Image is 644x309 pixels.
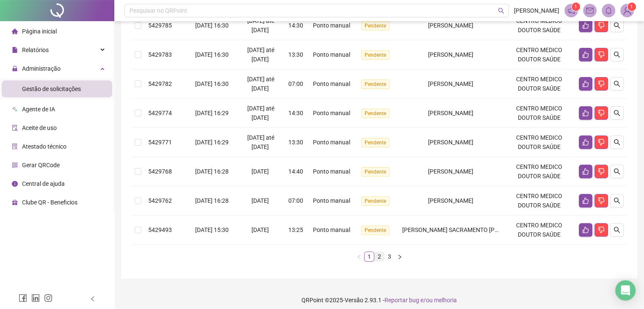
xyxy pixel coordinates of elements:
[148,22,172,29] span: 5429785
[582,51,589,58] span: like
[12,28,18,34] span: home
[582,139,589,146] span: like
[614,197,620,204] span: search
[428,51,473,58] span: [PERSON_NAME]
[428,22,473,29] span: [PERSON_NAME]
[614,110,620,116] span: search
[22,143,66,150] span: Atestado técnico
[428,110,473,116] span: [PERSON_NAME]
[354,251,364,262] button: left
[12,125,18,131] span: audit
[582,168,589,175] span: like
[361,138,390,147] span: Pendente
[582,80,589,87] span: like
[19,294,27,302] span: facebook
[621,4,633,17] img: 74023
[90,296,96,302] span: left
[615,280,636,301] div: Open Intercom Messenger
[572,3,580,11] sup: 1
[354,251,364,262] li: Página anterior
[361,196,390,206] span: Pendente
[395,251,405,262] button: right
[195,139,229,146] span: [DATE] 16:29
[503,157,575,186] td: CENTRO MEDICO DOUTOR SAÚDE
[503,99,575,128] td: CENTRO MEDICO DOUTOR SAÚDE
[397,254,402,259] span: right
[503,128,575,157] td: CENTRO MEDICO DOUTOR SAÚDE
[586,7,594,14] span: mail
[428,139,473,146] span: [PERSON_NAME]
[148,51,172,58] span: 5429783
[22,106,55,113] span: Agente de IA
[503,186,575,215] td: CENTRO MEDICO DOUTOR SAÚDE
[402,226,534,233] span: [PERSON_NAME] SACRAMENTO [PERSON_NAME]
[148,110,172,116] span: 5429774
[12,143,18,149] span: solution
[598,168,605,175] span: dislike
[503,40,575,69] td: CENTRO MEDICO DOUTOR SAÚDE
[361,109,390,118] span: Pendente
[195,22,229,29] span: [DATE] 16:30
[288,139,303,146] span: 13:30
[614,51,620,58] span: search
[605,7,612,14] span: bell
[582,22,589,29] span: like
[22,180,65,187] span: Central de ajuda
[247,47,274,63] span: [DATE] até [DATE]
[614,22,620,29] span: search
[428,197,473,204] span: [PERSON_NAME]
[598,139,605,146] span: dislike
[357,254,362,259] span: left
[428,168,473,175] span: [PERSON_NAME]
[428,80,473,87] span: [PERSON_NAME]
[12,162,18,168] span: qrcode
[364,251,374,262] li: 1
[288,22,303,29] span: 14:30
[22,47,49,53] span: Relatórios
[598,197,605,204] span: dislike
[22,65,61,72] span: Administração
[614,226,620,233] span: search
[313,80,350,87] span: Ponto manual
[31,294,40,302] span: linkedin
[288,80,303,87] span: 07:00
[288,226,303,233] span: 13:25
[288,51,303,58] span: 13:30
[598,80,605,87] span: dislike
[503,69,575,99] td: CENTRO MEDICO DOUTOR SAÚDE
[22,28,57,35] span: Página inicial
[313,139,350,146] span: Ponto manual
[148,226,172,233] span: 5429493
[247,105,274,121] span: [DATE] até [DATE]
[395,251,405,262] li: Próxima página
[195,226,229,233] span: [DATE] 15:30
[148,168,172,175] span: 5429768
[247,76,274,92] span: [DATE] até [DATE]
[384,297,457,303] span: Reportar bug e/ou melhoria
[614,80,620,87] span: search
[195,197,229,204] span: [DATE] 16:28
[252,197,269,204] span: [DATE]
[361,226,390,235] span: Pendente
[313,197,350,204] span: Ponto manual
[288,197,303,204] span: 07:00
[252,168,269,175] span: [DATE]
[313,226,350,233] span: Ponto manual
[375,252,384,261] a: 2
[574,4,577,10] span: 1
[598,22,605,29] span: dislike
[598,226,605,233] span: dislike
[498,8,504,14] span: search
[582,110,589,116] span: like
[582,226,589,233] span: like
[22,86,81,92] span: Gestão de solicitações
[195,110,229,116] span: [DATE] 16:29
[148,197,172,204] span: 5429762
[313,51,350,58] span: Ponto manual
[345,297,363,303] span: Versão
[313,22,350,29] span: Ponto manual
[252,226,269,233] span: [DATE]
[313,168,350,175] span: Ponto manual
[503,215,575,245] td: CENTRO MEDICO DOUTOR SAÚDE
[361,167,390,177] span: Pendente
